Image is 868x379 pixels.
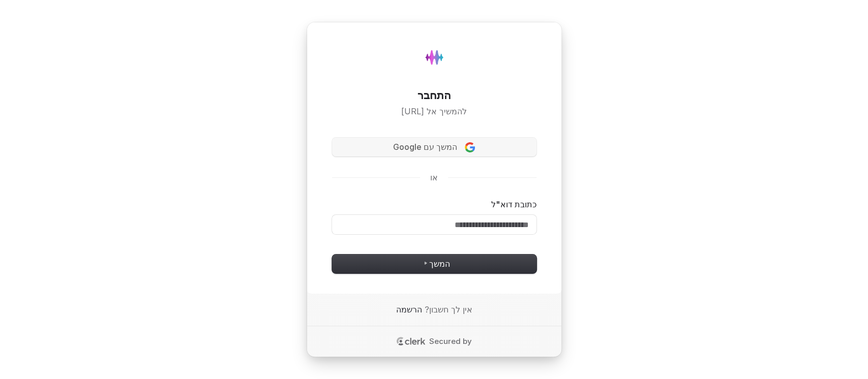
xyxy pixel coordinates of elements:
a: הרשמה [396,304,422,315]
span: אין לך חשבון? [425,304,472,315]
p: Secured by [429,336,472,346]
img: Sign in with Google [465,142,475,152]
a: Clerk logo [396,337,427,346]
img: Hydee.ai [419,42,450,73]
button: המשך [332,255,536,274]
label: כתובת דוא"ל [491,199,536,210]
h1: התחבר [332,88,536,103]
p: להמשיך אל [URL] [332,106,536,117]
span: המשך [418,258,451,270]
p: או [430,172,438,183]
span: המשך עם Google [393,141,457,153]
button: Sign in with Googleהמשך עם Google [332,138,536,157]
